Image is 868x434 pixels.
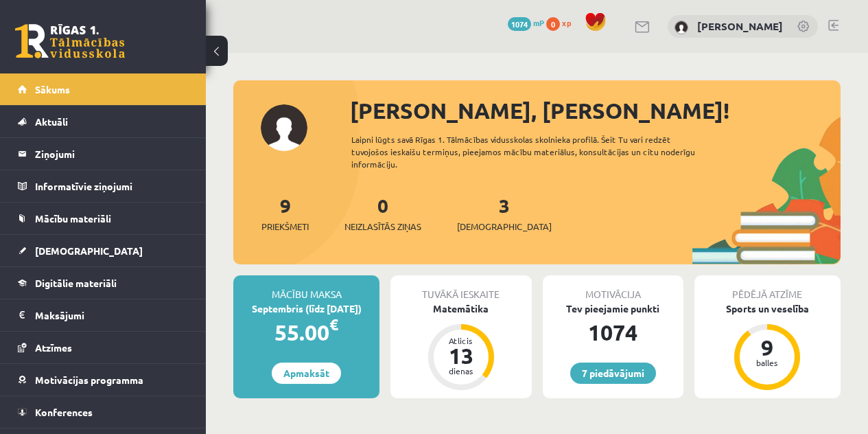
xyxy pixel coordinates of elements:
[35,299,189,331] legend: Maksājumi
[35,170,189,202] legend: Informatīvie ziņojumi
[233,316,379,349] div: 55.00
[35,341,72,354] span: Atzīmes
[35,406,93,418] span: Konferences
[35,244,143,257] span: [DEMOGRAPHIC_DATA]
[390,301,531,316] div: Matemātika
[546,17,578,28] a: 0 xp
[18,106,189,137] a: Aktuāli
[35,212,111,225] span: Mācību materiāli
[351,133,716,170] div: Laipni lūgts savā Rīgas 1. Tālmācības vidusskolas skolnieka profilā. Šeit Tu vari redzēt tuvojošo...
[533,17,544,28] span: mP
[543,275,683,301] div: Motivācija
[261,220,309,233] span: Priekšmeti
[441,367,482,375] div: dienas
[15,24,125,58] a: Rīgas 1. Tālmācības vidusskola
[457,193,552,233] a: 3[DEMOGRAPHIC_DATA]
[350,94,841,127] div: [PERSON_NAME], [PERSON_NAME]!
[18,235,189,266] a: [DEMOGRAPHIC_DATA]
[675,21,688,34] img: Kate Birğele
[344,193,421,233] a: 0Neizlasītās ziņas
[570,363,656,384] a: 7 piedāvājumi
[261,193,309,233] a: 9Priekšmeti
[272,363,341,384] a: Apmaksāt
[546,17,560,31] span: 0
[35,83,70,95] span: Sākums
[694,301,841,316] div: Sports un veselība
[747,358,788,367] div: balles
[35,115,68,128] span: Aktuāli
[694,301,841,392] a: Sports un veselība 9 balles
[18,170,189,202] a: Informatīvie ziņojumi
[18,396,189,428] a: Konferences
[18,267,189,299] a: Digitālie materiāli
[344,220,421,233] span: Neizlasītās ziņas
[697,19,783,33] a: [PERSON_NAME]
[390,301,531,392] a: Matemātika Atlicis 13 dienas
[18,203,189,234] a: Mācību materiāli
[562,17,571,28] span: xp
[329,315,338,334] span: €
[233,275,379,301] div: Mācību maksa
[441,345,482,367] div: 13
[508,17,531,31] span: 1074
[35,374,143,386] span: Motivācijas programma
[390,275,531,301] div: Tuvākā ieskaite
[747,336,788,358] div: 9
[508,17,544,28] a: 1074 mP
[18,299,189,331] a: Maksājumi
[441,336,482,345] div: Atlicis
[543,301,683,316] div: Tev pieejamie punkti
[457,220,552,233] span: [DEMOGRAPHIC_DATA]
[18,73,189,105] a: Sākums
[694,275,841,301] div: Pēdējā atzīme
[543,316,683,349] div: 1074
[18,364,189,396] a: Motivācijas programma
[35,138,189,170] legend: Ziņojumi
[35,277,117,289] span: Digitālie materiāli
[18,138,189,170] a: Ziņojumi
[233,301,379,316] div: Septembris (līdz [DATE])
[18,332,189,363] a: Atzīmes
